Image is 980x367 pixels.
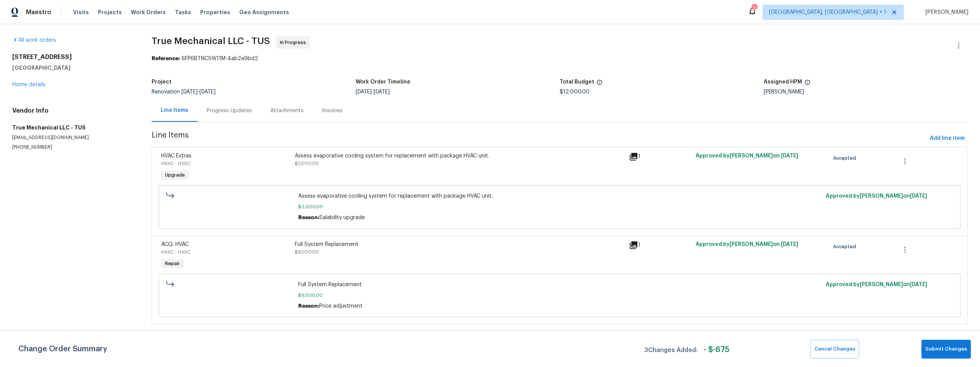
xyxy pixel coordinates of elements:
span: Add line item [930,134,965,143]
span: $9,000.00 [298,292,822,299]
h5: Assigned HPM [764,79,802,85]
span: True Mechanical LLC - TUS [152,36,270,46]
span: [DATE] [356,89,372,95]
span: [DATE] [781,242,798,247]
span: Full System Replacement [298,281,822,288]
span: Accepted [833,154,859,162]
div: 6FP6BTNCSW11M-4ab2a9bd2 [152,55,968,62]
button: Cancel Changes [810,340,859,359]
span: The hpm assigned to this work order. [804,79,810,89]
div: Assess evaporative cooling system for replacement with package HVAC unit. [295,152,624,160]
span: $9,000.00 [295,250,319,254]
span: [DATE] [374,89,390,95]
div: Full System Replacement [295,241,624,248]
span: Maestro [26,8,51,16]
h5: Work Order Timeline [356,79,410,85]
span: Assess evaporative cooling system for replacement with package HVAC unit. [298,192,822,200]
span: The total cost of line items that have been proposed by Opendoor. This sum includes line items th... [596,79,603,89]
a: Home details [12,82,46,87]
div: 2 [751,5,757,12]
span: Upgrade [162,171,188,179]
div: Progress Updates [207,107,252,115]
span: Approved by [PERSON_NAME] on [826,282,927,287]
div: [PERSON_NAME] [764,89,968,95]
span: Visits [73,8,89,16]
span: In Progress [280,39,309,46]
b: Reference: [152,56,180,61]
span: [DATE] [910,193,927,199]
span: Renovation [152,89,216,95]
div: Attachments [270,107,304,115]
span: Tasks [175,10,191,15]
button: Add line item [927,131,968,146]
div: Invoices [322,107,343,115]
h4: Vendor Info [12,107,133,115]
span: [DATE] [781,153,798,159]
span: Geo Assignments [239,8,289,16]
span: Accepted [833,243,859,251]
span: Price adjustment [319,303,363,309]
span: Repair [162,260,183,267]
span: Projects [98,8,122,16]
span: [DATE] [910,282,927,287]
p: [PHONE_NUMBER] [12,144,133,151]
h5: Project [152,79,171,85]
span: HVAC - HVAC [161,161,191,166]
span: - [181,89,216,95]
span: HVAC - HVAC [161,250,191,254]
h5: Total Budget [560,79,594,85]
span: $12,000.00 [560,89,590,95]
span: Submit Changes [925,345,967,354]
span: [DATE] [181,89,198,95]
h5: True Mechanical LLC - TUS [12,124,133,131]
span: Approved by [PERSON_NAME] on [696,153,798,159]
span: 3 Changes Added: [644,343,697,359]
span: Reason: [298,303,319,309]
span: Work Orders [131,8,166,16]
span: Line Items [152,131,927,146]
div: Line Items [161,106,188,114]
span: - [356,89,390,95]
p: [EMAIL_ADDRESS][DOMAIN_NAME] [12,134,133,141]
span: Approved by [PERSON_NAME] on [696,242,798,247]
div: 1 [629,241,691,250]
span: ACQ: HVAC [161,242,189,247]
a: All work orders [12,38,56,43]
button: Submit Changes [921,340,971,359]
span: $3,000.00 [298,203,822,211]
span: Change Order Summary [18,340,107,359]
span: Approved by [PERSON_NAME] on [826,193,927,199]
span: [PERSON_NAME] [922,8,969,16]
div: 1 [629,152,691,161]
span: $3,000.00 [295,161,319,166]
span: HVAC Extras [161,153,191,159]
span: Cancel Changes [814,345,855,354]
span: [GEOGRAPHIC_DATA], [GEOGRAPHIC_DATA] + 1 [769,8,886,16]
h2: [STREET_ADDRESS] [12,53,133,61]
span: Properties [200,8,230,16]
span: Salability upgrade [319,215,365,220]
h5: [GEOGRAPHIC_DATA] [12,64,133,72]
span: [DATE] [199,89,216,95]
span: Reason: [298,215,319,220]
